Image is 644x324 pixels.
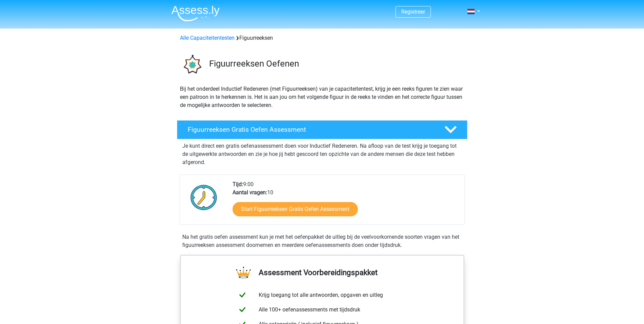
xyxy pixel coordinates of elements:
a: Alle Capaciteitentesten [180,35,235,41]
img: Klok [187,180,221,214]
div: 9:00 10 [227,180,464,224]
p: Bij het onderdeel Inductief Redeneren (met Figuurreeksen) van je capaciteitentest, krijg je een r... [180,85,464,109]
h4: Figuurreeksen Gratis Oefen Assessment [188,126,434,133]
b: Aantal vragen: [233,189,267,196]
h3: Figuurreeksen Oefenen [209,58,462,69]
a: Registreer [401,8,425,15]
a: Start Figuurreeksen Gratis Oefen Assessment [233,202,358,216]
p: Je kunt direct een gratis oefenassessment doen voor Inductief Redeneren. Na afloop van de test kr... [182,142,462,166]
img: figuurreeksen [177,50,206,79]
b: Tijd: [233,181,243,187]
a: Figuurreeksen Gratis Oefen Assessment [174,120,470,139]
img: Assessly [171,5,220,21]
div: Na het gratis oefen assessment kun je met het oefenpakket de uitleg bij de veelvoorkomende soorte... [180,233,465,249]
div: Figuurreeksen [177,34,467,42]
